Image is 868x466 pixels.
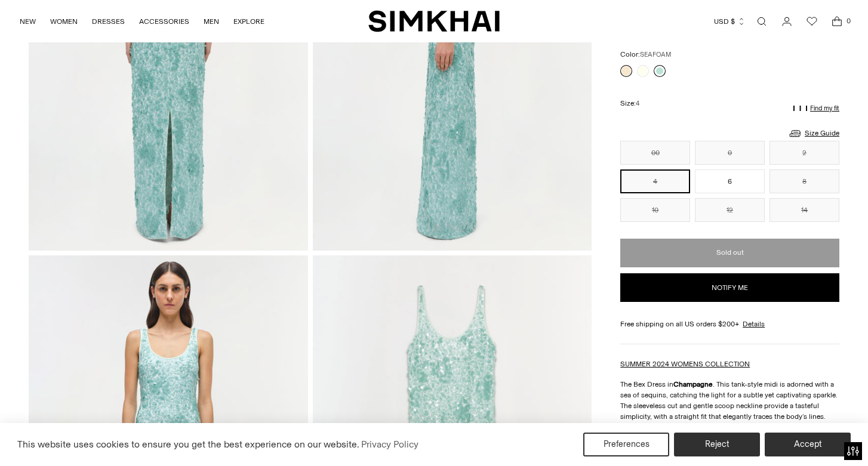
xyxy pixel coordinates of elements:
[825,10,849,33] a: Open cart modal
[775,10,799,33] a: Go to the account page
[92,8,125,35] a: DRESSES
[843,16,854,26] span: 0
[17,439,359,450] span: This website uses cookies to ensure you get the best experience on our website.
[788,125,839,140] a: Size Guide
[743,318,765,329] a: Details
[10,421,120,456] iframe: Sign Up via Text for Offers
[636,100,639,107] span: 4
[20,8,36,35] a: NEW
[620,49,671,60] label: Color:
[620,169,690,193] button: 4
[233,8,264,35] a: EXPLORE
[620,318,839,329] div: Free shipping on all US orders $200+
[769,169,839,193] button: 8
[673,379,713,388] strong: Champagne
[139,8,189,35] a: ACCESSORIES
[50,8,78,35] a: WOMEN
[800,10,824,33] a: Wishlist
[620,197,690,221] button: 10
[769,140,839,164] button: 2
[368,10,500,33] a: SIMKHAI
[620,273,839,301] button: Notify me
[769,197,839,221] button: 14
[674,433,760,456] button: Reject
[695,197,765,221] button: 12
[583,433,669,456] button: Preferences
[750,10,774,33] a: Open search modal
[359,436,420,453] a: Privacy Policy (opens in a new tab)
[640,51,671,58] span: SEAFOAM
[204,8,219,35] a: MEN
[765,433,851,456] button: Accept
[620,378,839,421] p: The Bex Dress in . This tank-style midi is adorned with a sea of sequins, catching the light for ...
[714,8,746,35] button: USD $
[620,98,639,109] label: Size:
[620,359,750,368] a: SUMMER 2024 WOMENS COLLECTION
[695,140,765,164] button: 0
[620,140,690,164] button: 00
[695,169,765,193] button: 6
